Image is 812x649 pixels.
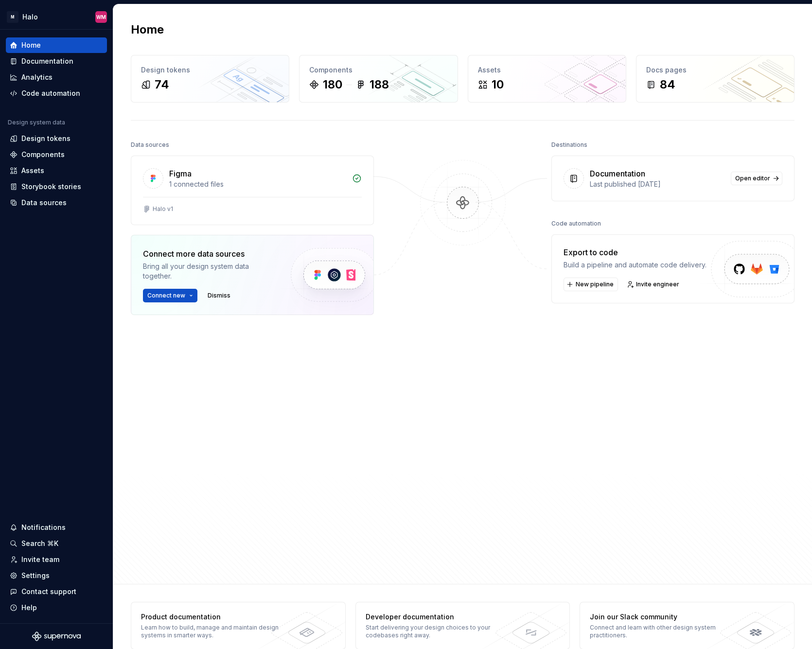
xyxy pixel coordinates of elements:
div: Build a pipeline and automate code delivery. [564,260,706,270]
div: 10 [492,77,504,92]
div: WM [96,13,106,21]
div: M [7,11,18,23]
div: Settings [21,571,50,580]
span: Open editor [735,175,770,182]
a: Design tokens [6,131,107,146]
div: Contact support [21,587,76,596]
a: Figma1 connected filesHalo v1 [131,156,374,225]
div: Home [21,40,41,50]
div: Bring all your design system data together. [143,262,274,281]
a: Assets [6,163,107,178]
div: Code automation [21,88,80,98]
a: Code automation [6,86,107,101]
svg: Supernova Logo [32,631,81,641]
button: MHaloWM [2,6,111,27]
div: Data sources [21,198,67,208]
a: Home [6,37,107,53]
div: Export to code [564,246,706,258]
div: 180 [323,77,342,92]
span: New pipeline [576,281,614,288]
button: New pipeline [564,278,618,291]
div: Notifications [21,523,66,532]
div: Design tokens [21,134,71,143]
div: Components [21,150,65,159]
div: Assets [21,166,44,175]
a: Analytics [6,70,107,85]
div: Product documentation [141,612,282,622]
div: Analytics [21,72,53,82]
div: Help [21,603,37,613]
div: Destinations [551,138,587,152]
div: Connect more data sources [143,248,274,260]
div: Assets [478,65,616,75]
a: Data sources [6,195,107,210]
div: Halo v1 [153,205,173,213]
div: Components [309,65,447,75]
div: Docs pages [646,65,784,75]
button: Connect new [143,289,197,302]
div: Invite team [21,555,59,564]
a: Storybook stories [6,179,107,194]
div: Storybook stories [21,182,81,192]
div: Last published [DATE] [590,179,725,189]
span: Connect new [147,292,185,299]
button: Contact support [6,584,107,599]
div: Design tokens [141,65,279,75]
a: Components [6,147,107,162]
a: Design tokens74 [131,55,289,103]
div: 188 [370,77,389,92]
span: Dismiss [208,292,230,299]
div: Figma [169,168,192,179]
div: Developer documentation [366,612,507,622]
button: Dismiss [203,289,235,302]
div: Join our Slack community [590,612,731,622]
div: Learn how to build, manage and maintain design systems in smarter ways. [141,624,282,639]
div: Start delivering your design choices to your codebases right away. [366,624,507,639]
div: Code automation [551,217,601,230]
button: Notifications [6,520,107,535]
div: Design system data [8,119,65,126]
div: Search ⌘K [21,539,58,548]
button: Search ⌘K [6,536,107,551]
div: Connect and learn with other design system practitioners. [590,624,731,639]
div: 74 [155,77,169,92]
a: Open editor [731,172,782,185]
div: 1 connected files [169,179,346,189]
a: Docs pages84 [636,55,794,103]
a: Components180188 [299,55,458,103]
button: Help [6,600,107,615]
div: Documentation [21,56,73,66]
a: Documentation [6,53,107,69]
a: Invite team [6,552,107,567]
div: Halo [22,12,38,22]
a: Assets10 [468,55,626,103]
a: Invite engineer [624,278,684,291]
div: Documentation [590,168,645,179]
h2: Home [131,22,164,37]
a: Settings [6,568,107,583]
div: 84 [660,77,675,92]
div: Data sources [131,138,169,152]
span: Invite engineer [636,281,679,288]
